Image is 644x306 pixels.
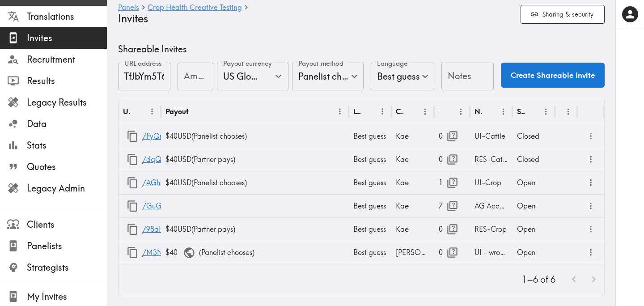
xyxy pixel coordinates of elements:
[349,241,391,264] div: Best guess
[470,217,513,241] div: RES-Crop
[513,148,555,171] div: Closed
[142,171,185,194] a: /AGhBKEkmk
[439,195,466,217] div: 7
[561,105,575,119] button: Menu
[539,105,553,119] button: Menu
[161,217,349,241] div: $40 USD ( Partner pays )
[496,105,510,119] button: Menu
[584,222,598,237] button: more
[475,107,482,116] div: Notes
[584,245,598,260] button: more
[440,105,454,119] button: Sort
[439,218,466,241] div: 0
[292,63,364,90] div: Panelist chooses
[439,107,440,116] div: Opens
[27,261,107,274] span: Strategists
[124,59,162,68] label: URL address
[391,217,434,241] div: Kae
[118,12,513,25] h4: Invites
[517,107,525,116] div: Status
[27,139,107,152] span: Stats
[560,105,574,119] button: Sort
[584,199,598,213] button: more
[118,4,139,12] a: Panels
[161,124,349,148] div: $40 USD ( Panelist chooses )
[142,195,187,217] a: /GuG6gU593
[418,105,432,119] button: Menu
[470,241,513,264] div: UI - wrong UI
[391,194,434,217] div: Kae
[584,129,598,144] button: more
[513,124,555,148] div: Closed
[190,105,203,119] button: Sort
[439,171,466,194] div: 1
[123,107,131,116] div: URL
[27,182,107,195] span: Legacy Admin
[349,217,391,241] div: Best guess
[584,152,598,167] button: more
[391,241,434,264] div: [PERSON_NAME]
[145,105,159,119] button: Menu
[161,241,349,264] div: ( Panelist chooses )
[522,273,555,286] p: 1–6 of 6
[521,5,605,24] button: Sharing & security
[470,194,513,217] div: AG Access Link
[391,124,434,148] div: Kae
[148,4,242,12] a: Crop Health Creative Testing
[353,107,361,116] div: Language
[27,161,107,173] span: Quotes
[349,124,391,148] div: Best guess
[27,53,107,66] span: Recruitment
[439,148,466,171] div: 0
[27,75,107,87] span: Results
[27,218,107,231] span: Clients
[142,148,184,171] a: /dqQ4JNfD5
[362,105,376,119] button: Sort
[333,105,347,119] button: Menu
[349,194,391,217] div: Best guess
[513,171,555,194] div: Open
[298,59,343,68] label: Payout method
[439,241,466,264] div: 0
[513,194,555,217] div: Open
[161,148,349,171] div: $40 USD ( Partner pays )
[118,43,605,55] h5: Shareable Invites
[501,63,605,88] button: Create Shareable Invite
[404,105,418,119] button: Sort
[349,148,391,171] div: Best guess
[27,10,107,23] span: Translations
[377,59,407,68] label: Language
[470,148,513,171] div: RES-Cattle
[470,124,513,148] div: UI-Cattle
[142,241,192,264] a: /M3NQ9Gn8Q
[27,240,107,252] span: Panelists
[27,32,107,44] span: Invites
[161,171,349,194] div: $40 USD ( Panelist chooses )
[165,248,199,257] span: $40
[27,96,107,109] span: Legacy Results
[584,175,598,190] button: more
[142,218,186,241] a: /98aH8mq3Y
[223,59,272,68] label: Payout currency
[376,105,390,119] button: Menu
[131,105,145,119] button: Sort
[396,107,403,116] div: Creator
[391,148,434,171] div: Kae
[513,217,555,241] div: Open
[454,105,468,119] button: Menu
[513,241,555,264] div: Open
[371,63,434,90] div: Best guess
[525,105,539,119] button: Sort
[27,118,107,130] span: Data
[349,171,391,194] div: Best guess
[470,171,513,194] div: UI-Crop
[391,171,434,194] div: Kae
[271,69,285,83] button: Open
[27,290,107,303] span: My Invites
[483,105,497,119] button: Sort
[165,107,189,116] div: Payout
[439,125,466,148] div: 0
[142,125,187,148] a: /FyQn5gGFm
